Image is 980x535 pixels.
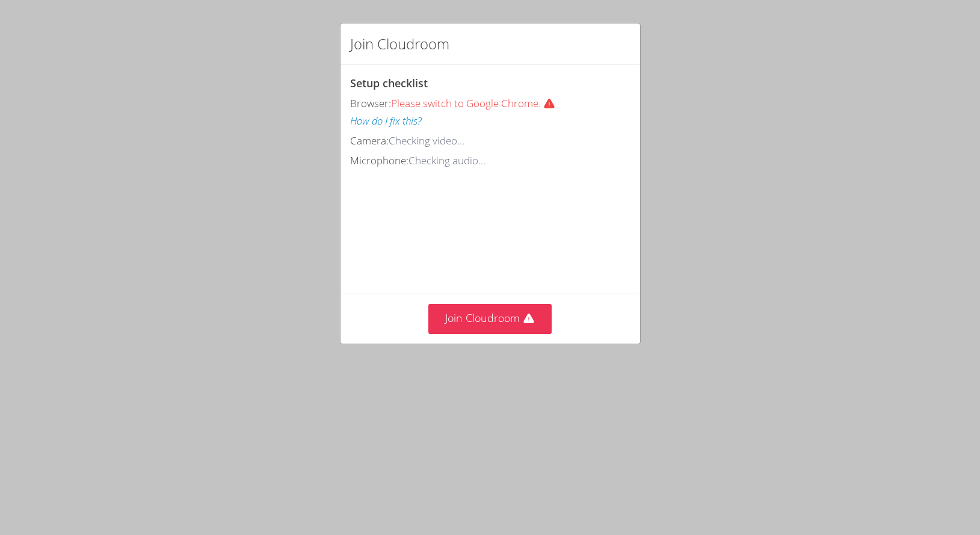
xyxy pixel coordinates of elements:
[350,134,389,147] span: Camera:
[428,304,552,333] button: Join Cloudroom
[350,113,422,130] button: How do I fix this?
[350,96,391,110] span: Browser:
[350,153,408,167] span: Microphone:
[408,153,485,167] span: Checking audio...
[350,76,428,90] span: Setup checklist
[389,134,464,147] span: Checking video...
[350,33,449,55] h2: Join Cloudroom
[391,96,565,110] span: Please switch to Google Chrome.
